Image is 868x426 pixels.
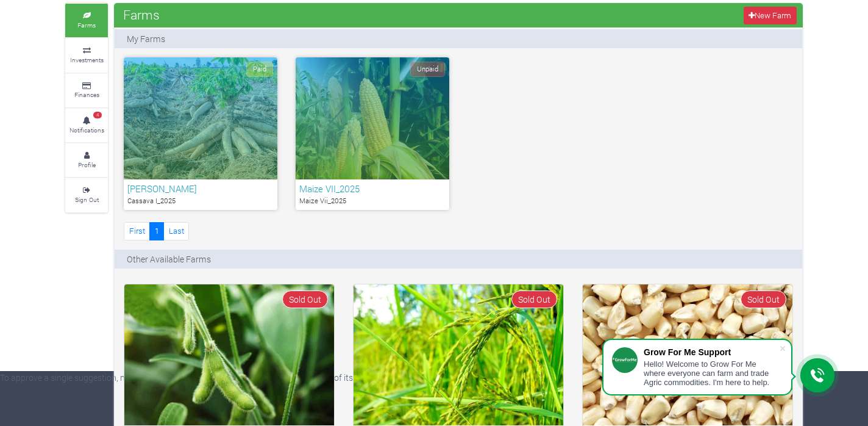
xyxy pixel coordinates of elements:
small: Profile [78,161,96,169]
a: 1 [149,222,164,240]
a: Paid [PERSON_NAME] Cassava I_2025 [124,57,277,210]
a: Profile [65,143,108,177]
small: Farms [77,21,96,29]
span: Unpaid [410,62,445,77]
p: Other Available Farms [127,253,211,265]
span: Paid [246,62,273,77]
span: Farms [120,2,163,27]
div: Hello! Welcome to Grow For Me where everyone can farm and trade Agric commodities. I'm here to help. [644,359,779,387]
a: Investments [65,38,108,72]
span: Sold Out [511,291,557,308]
img: growforme image [354,284,563,425]
span: 4 [93,112,102,119]
small: Sign Out [75,195,99,204]
a: Unpaid Maize VII_2025 Maize Vii_2025 [296,57,449,210]
div: Grow For Me Support [644,347,779,357]
a: Finances [65,74,108,107]
a: First [124,222,150,240]
a: Farms [65,4,108,37]
h6: [PERSON_NAME] [127,183,274,194]
span: Sold Out [282,291,328,308]
a: 4 Notifications [65,109,108,142]
a: Last [163,222,189,240]
small: Notifications [69,126,104,134]
img: growforme image [583,284,792,425]
h6: Maize VII_2025 [299,183,446,194]
nav: Page Navigation [124,222,189,240]
img: growforme image [124,284,334,425]
small: Investments [70,56,104,64]
span: Sold Out [741,291,786,308]
p: My Farms [127,32,165,45]
small: Finances [74,90,99,99]
a: New Farm [744,7,797,24]
a: Sign Out [65,178,108,212]
p: Maize Vii_2025 [299,196,446,206]
p: Cassava I_2025 [127,196,274,206]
